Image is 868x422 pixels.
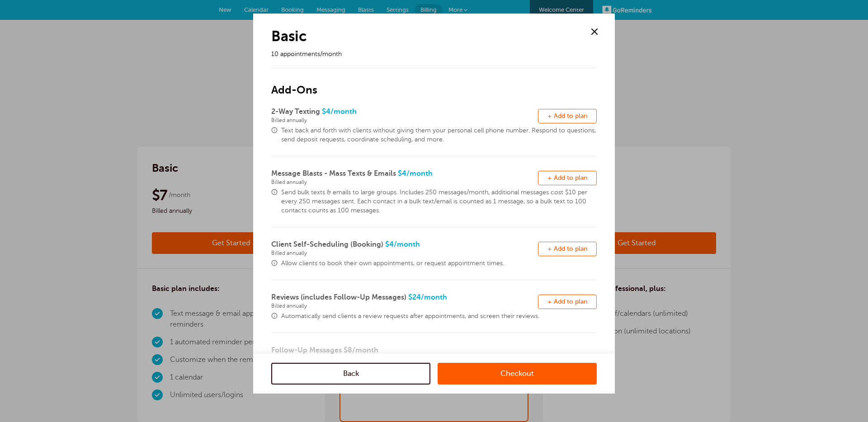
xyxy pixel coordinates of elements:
[271,68,597,97] h2: Add-Ons
[281,312,597,321] span: Automatically send clients a review requests after appointments, and screen their reviews.
[281,188,597,215] span: Send bulk texts & emails to large groups. Includes 250 messages/month, additional messages cost $...
[271,346,342,354] span: Follow-Up Messages
[281,259,597,268] span: Allow clients to book their own appointments, or request appointment times.
[271,179,538,185] span: Billed annually
[271,117,538,123] span: Billed annually
[538,171,597,185] button: + Add to plan
[438,363,597,384] a: Checkout
[271,240,383,249] span: Client Self-Scheduling (Booking)
[547,113,587,119] span: + Add to plan
[271,27,576,45] h1: Basic
[271,250,538,256] span: Billed annually
[271,303,538,309] span: Billed annually
[538,295,597,309] button: + Add to plan
[271,50,576,59] p: 10 appointments/month
[271,363,430,384] a: Back
[538,242,597,256] button: + Add to plan
[421,293,447,301] span: /month
[547,245,587,252] span: + Add to plan
[538,109,597,123] button: + Add to plan
[547,298,587,305] span: + Add to plan
[281,126,597,144] span: Text back and forth with clients without giving them your personal cell phone number. Respond to ...
[271,169,538,185] span: $4
[394,240,420,249] span: /month
[271,293,406,301] span: Reviews (includes Follow-Up Messages)
[271,108,320,116] span: 2-Way Texting
[406,169,433,178] span: /month
[352,346,378,354] span: /month
[330,108,357,116] span: /month
[271,240,538,256] span: $4
[547,174,587,181] span: + Add to plan
[271,169,396,178] span: Message Blasts - Mass Texts & Emails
